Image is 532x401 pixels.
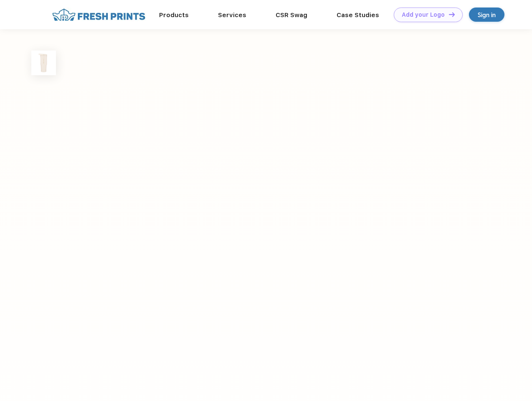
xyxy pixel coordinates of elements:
a: Products [159,11,189,19]
div: Add your Logo [402,11,445,18]
img: DT [449,12,455,17]
div: Sign in [478,10,496,20]
img: func=resize&h=100 [31,51,56,75]
a: Sign in [469,8,504,22]
img: fo%20logo%202.webp [50,8,148,22]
